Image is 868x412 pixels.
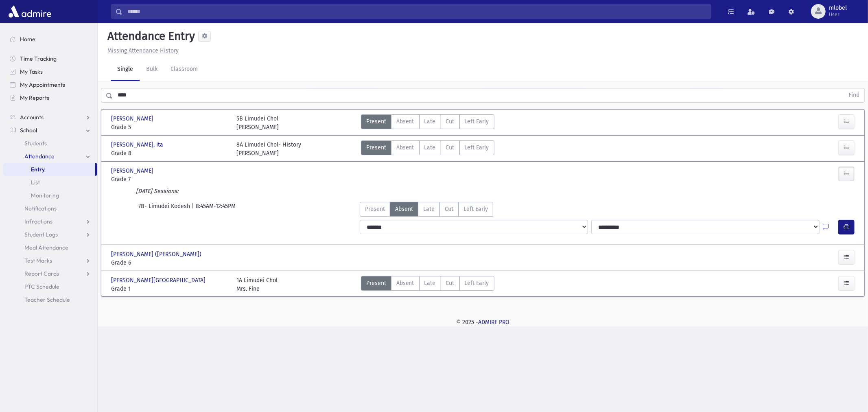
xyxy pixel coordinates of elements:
span: Absent [396,143,414,152]
span: My Appointments [20,81,65,88]
a: Missing Attendance History [104,47,179,54]
a: Attendance [3,150,97,163]
span: Late [424,143,436,152]
span: Present [365,205,385,213]
span: Grade 1 [111,285,228,293]
a: Home [3,33,97,46]
a: School [3,124,97,137]
span: PTC Schedule [24,283,59,290]
span: Left Early [465,279,489,287]
a: Teacher Schedule [3,293,97,306]
a: Infractions [3,215,97,228]
span: List [31,179,40,186]
span: Absent [396,279,414,287]
img: AdmirePro [7,3,53,20]
span: Left Early [464,205,488,213]
div: AttTypes [361,114,494,131]
span: Cut [446,117,455,126]
a: Report Cards [3,267,97,280]
a: My Tasks [3,65,97,78]
a: Accounts [3,111,97,124]
a: Meal Attendance [3,241,97,254]
input: Search [122,4,711,19]
div: 8A Limudei Chol- History [PERSON_NAME] [236,140,301,158]
span: Absent [395,205,413,213]
span: Notifications [24,205,57,212]
div: 1A Limudei Chol Mrs. Fine [236,276,278,293]
a: Student Logs [3,228,97,241]
span: 8:45AM-12:45PM [196,202,236,217]
span: [PERSON_NAME] [111,114,155,123]
span: 7B- Limudei Kodesh [138,202,192,217]
span: Grade 8 [111,149,228,158]
span: Attendance [24,153,55,160]
a: Entry [3,163,95,176]
span: Grade 6 [111,259,228,267]
span: [PERSON_NAME] [111,167,155,175]
span: | [192,202,196,217]
span: Late [424,279,436,287]
span: Entry [31,166,45,173]
span: Teacher Schedule [24,296,70,303]
span: Monitoring [31,192,59,199]
span: Infractions [24,218,52,225]
span: Left Early [465,117,489,126]
a: Bulk [140,58,164,81]
h5: Attendance Entry [104,29,195,43]
span: Late [424,117,436,126]
span: [PERSON_NAME][GEOGRAPHIC_DATA] [111,276,207,285]
span: [PERSON_NAME] ([PERSON_NAME]) [111,250,203,259]
div: © 2025 - [111,318,855,327]
span: Grade 7 [111,175,228,184]
span: Cut [446,143,455,152]
span: Cut [446,279,455,287]
div: AttTypes [361,276,494,293]
span: Test Marks [24,257,52,264]
span: Grade 5 [111,123,228,131]
a: ADMIRE PRO [478,319,509,326]
u: Missing Attendance History [107,47,179,54]
i: [DATE] Sessions: [136,188,178,195]
a: Notifications [3,202,97,215]
span: mlobel [829,5,847,11]
span: User [829,11,847,18]
a: Single [111,58,140,81]
span: Present [366,117,386,126]
a: My Appointments [3,78,97,91]
a: Test Marks [3,254,97,267]
span: Accounts [20,114,44,121]
span: Student Logs [24,231,58,238]
span: [PERSON_NAME], Ita [111,140,165,149]
div: 5B Limudei Chol [PERSON_NAME] [236,114,279,131]
span: Left Early [465,143,489,152]
span: My Reports [20,94,49,101]
div: AttTypes [360,202,493,217]
a: My Reports [3,91,97,104]
span: Late [423,205,435,213]
div: AttTypes [361,140,494,158]
a: PTC Schedule [3,280,97,293]
span: Present [366,279,386,287]
a: Monitoring [3,189,97,202]
a: Time Tracking [3,52,97,65]
span: Absent [396,117,414,126]
span: Home [20,35,35,43]
button: Find [844,88,864,102]
span: Meal Attendance [24,244,68,251]
span: My Tasks [20,68,43,75]
span: Cut [445,205,453,213]
a: List [3,176,97,189]
a: Students [3,137,97,150]
a: Classroom [164,58,204,81]
span: Time Tracking [20,55,57,62]
span: Present [366,143,386,152]
span: Students [24,140,47,147]
span: School [20,127,37,134]
span: Report Cards [24,270,59,277]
